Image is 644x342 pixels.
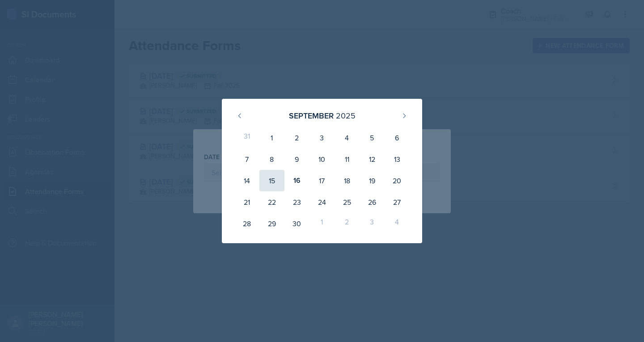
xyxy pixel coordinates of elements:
div: 30 [284,213,309,234]
div: 4 [335,127,360,148]
div: 2025 [336,110,356,122]
div: 14 [234,170,259,191]
div: 15 [259,170,284,191]
div: 7 [234,148,259,170]
div: 23 [284,191,309,213]
div: 28 [234,213,259,234]
div: 1 [309,213,335,234]
div: 4 [385,213,410,234]
div: 21 [234,191,259,213]
div: 8 [259,148,284,170]
div: 27 [385,191,410,213]
div: 10 [309,148,335,170]
div: 2 [335,213,360,234]
div: 1 [259,127,284,148]
div: 16 [284,170,309,191]
div: 18 [335,170,360,191]
div: 12 [360,148,385,170]
div: 26 [360,191,385,213]
div: 17 [309,170,335,191]
div: 2 [284,127,309,148]
div: 6 [385,127,410,148]
div: 24 [309,191,335,213]
div: 20 [385,170,410,191]
div: 29 [259,213,284,234]
div: 3 [309,127,335,148]
div: 11 [335,148,360,170]
div: 31 [234,127,259,148]
div: 22 [259,191,284,213]
div: 13 [385,148,410,170]
div: 3 [360,213,385,234]
div: 5 [360,127,385,148]
div: 9 [284,148,309,170]
div: 19 [360,170,385,191]
div: September [289,110,334,122]
div: 25 [335,191,360,213]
